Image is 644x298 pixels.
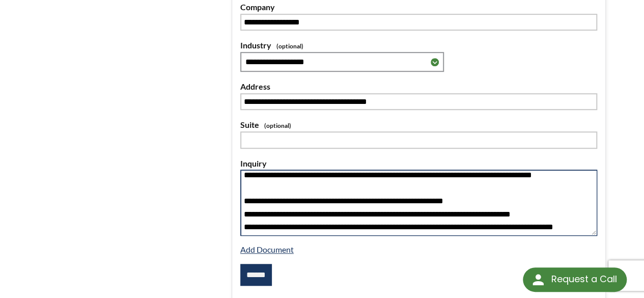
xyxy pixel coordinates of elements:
[240,1,597,14] label: Company
[240,118,597,131] label: Suite
[240,245,294,254] a: Add Document
[240,157,597,170] label: Inquiry
[240,39,597,52] label: Industry
[530,272,546,288] img: round button
[523,267,627,292] div: Request a Call
[551,267,617,291] div: Request a Call
[240,80,597,93] label: Address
